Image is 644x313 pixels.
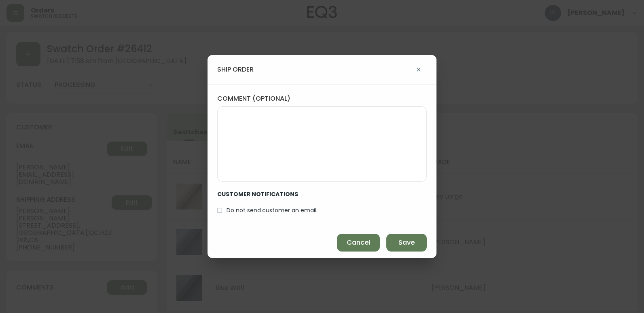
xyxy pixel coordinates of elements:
[217,65,254,74] h4: ship order
[217,182,324,203] label: CUSTOMER NOTIFICATIONS
[337,234,380,252] button: Cancel
[227,206,318,215] span: Do not send customer an email.
[398,238,415,247] span: Save
[386,234,427,252] button: Save
[347,238,370,247] span: Cancel
[217,94,427,103] label: comment (optional)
